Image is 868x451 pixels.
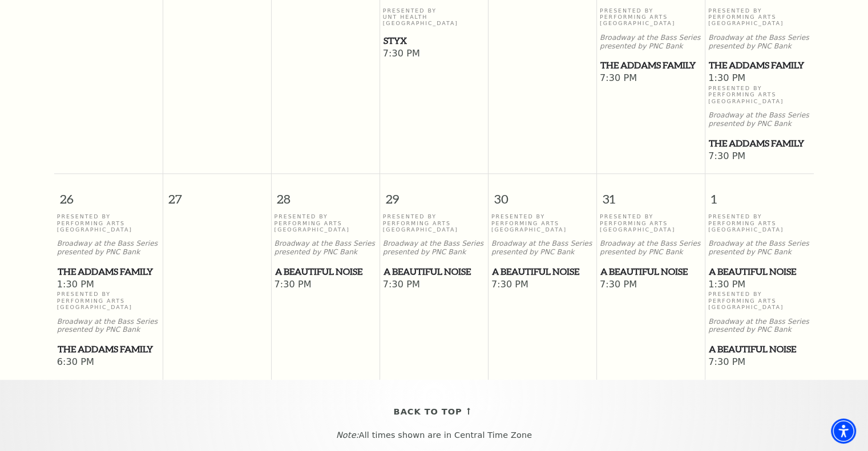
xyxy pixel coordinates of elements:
p: Presented By Performing Arts [GEOGRAPHIC_DATA] [491,213,594,233]
p: Presented By Performing Arts [GEOGRAPHIC_DATA] [708,213,811,233]
a: A Beautiful Noise [708,265,811,279]
a: The Addams Family [600,58,703,72]
p: All times shown are in Central Time Zone [11,430,857,440]
span: 7:30 PM [600,72,703,85]
span: 7:30 PM [708,356,811,369]
span: Back To Top [394,405,462,419]
p: Broadway at the Bass Series presented by PNC Bank [491,239,594,257]
span: A Beautiful Noise [600,265,702,279]
span: 31 [597,174,705,213]
span: A Beautiful Noise [709,265,810,279]
p: Presented By UNT Health [GEOGRAPHIC_DATA] [383,7,486,27]
p: Broadway at the Bass Series presented by PNC Bank [708,239,811,257]
span: 7:30 PM [708,151,811,163]
span: A Beautiful Noise [492,265,594,279]
span: 7:30 PM [491,279,594,291]
a: A Beautiful Noise [600,265,703,279]
p: Broadway at the Bass Series presented by PNC Bank [600,239,703,257]
span: Styx [383,34,485,48]
span: 7:30 PM [383,48,486,60]
span: The Addams Family [709,58,810,72]
span: 1:30 PM [708,72,811,85]
span: The Addams Family [58,342,159,356]
p: Presented By Performing Arts [GEOGRAPHIC_DATA] [708,7,811,27]
a: Styx [383,34,486,48]
span: 27 [163,174,271,213]
p: Broadway at the Bass Series presented by PNC Bank [274,239,377,257]
p: Broadway at the Bass Series presented by PNC Bank [600,34,703,51]
span: 29 [380,174,488,213]
p: Presented By Performing Arts [GEOGRAPHIC_DATA] [57,213,160,233]
span: 28 [272,174,380,213]
p: Broadway at the Bass Series presented by PNC Bank [708,34,811,51]
span: 1:30 PM [57,279,160,291]
p: Presented By Performing Arts [GEOGRAPHIC_DATA] [600,7,703,27]
p: Broadway at the Bass Series presented by PNC Bank [383,239,486,257]
p: Presented By Performing Arts [GEOGRAPHIC_DATA] [708,291,811,310]
p: Broadway at the Bass Series presented by PNC Bank [708,318,811,335]
a: A Beautiful Noise [274,265,377,279]
span: 1:30 PM [708,279,811,291]
p: Broadway at the Bass Series presented by PNC Bank [57,239,160,257]
span: A Beautiful Noise [709,342,810,356]
span: A Beautiful Noise [275,265,377,279]
p: Presented By Performing Arts [GEOGRAPHIC_DATA] [57,291,160,310]
span: 26 [54,174,163,213]
span: The Addams Family [600,58,702,72]
span: 6:30 PM [57,356,160,369]
span: 7:30 PM [383,279,486,291]
a: A Beautiful Noise [708,342,811,356]
a: The Addams Family [708,58,811,72]
p: Broadway at the Bass Series presented by PNC Bank [708,111,811,128]
span: 1 [705,174,814,213]
a: The Addams Family [708,136,811,151]
a: The Addams Family [57,265,160,279]
a: The Addams Family [57,342,160,356]
p: Presented By Performing Arts [GEOGRAPHIC_DATA] [600,213,703,233]
span: The Addams Family [58,265,159,279]
em: Note: [336,430,359,440]
span: 7:30 PM [274,279,377,291]
span: A Beautiful Noise [383,265,485,279]
div: Accessibility Menu [831,419,856,444]
a: A Beautiful Noise [491,265,594,279]
span: 7:30 PM [600,279,703,291]
p: Broadway at the Bass Series presented by PNC Bank [57,318,160,335]
span: 30 [488,174,596,213]
p: Presented By Performing Arts [GEOGRAPHIC_DATA] [274,213,377,233]
p: Presented By Performing Arts [GEOGRAPHIC_DATA] [708,85,811,104]
span: The Addams Family [709,136,810,151]
p: Presented By Performing Arts [GEOGRAPHIC_DATA] [383,213,486,233]
a: A Beautiful Noise [383,265,486,279]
